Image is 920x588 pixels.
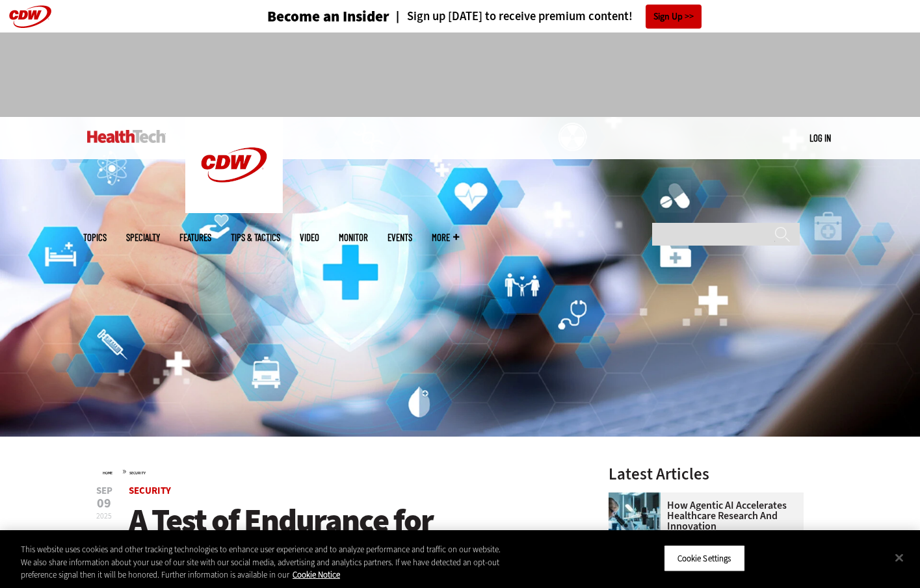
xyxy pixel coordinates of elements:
[646,5,702,29] a: Sign Up
[126,233,160,242] span: Specialty
[83,233,107,242] span: Topics
[96,497,112,510] span: 09
[96,511,112,521] span: 2025
[388,233,412,242] a: Events
[103,466,575,476] div: »
[609,466,804,482] h3: Latest Articles
[185,203,283,216] a: CDW
[21,543,506,582] div: This website uses cookies and other tracking technologies to enhance user experience and to analy...
[185,117,283,213] img: Home
[231,233,280,242] a: Tips & Tactics
[224,45,697,104] iframe: advertisement
[339,233,368,242] a: MonITor
[218,9,389,24] a: Become an Insider
[809,132,831,144] a: Log in
[267,9,389,24] h3: Become an Insider
[609,492,661,544] img: scientist looks through microscope in lab
[609,500,796,531] a: How Agentic AI Accelerates Healthcare Research and Innovation
[129,470,146,476] a: Security
[432,233,459,242] span: More
[809,131,831,145] div: User menu
[87,130,166,143] img: Home
[300,233,319,242] a: Video
[96,486,112,496] span: Sep
[885,543,913,572] button: Close
[103,470,112,476] a: Home
[293,569,340,580] a: More information about your privacy
[664,544,745,572] button: Cookie Settings
[129,499,471,578] span: A Test of Endurance for Healthcare Cybersecurity
[609,492,667,503] a: scientist looks through microscope in lab
[389,10,633,23] a: Sign up [DATE] to receive premium content!
[179,233,211,242] a: Features
[129,484,171,497] a: Security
